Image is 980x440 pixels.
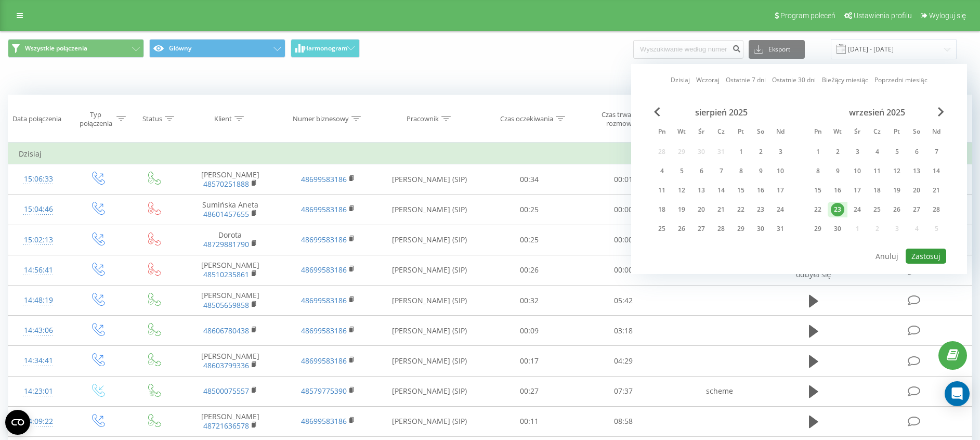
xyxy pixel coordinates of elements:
div: 27 [910,203,923,216]
td: [PERSON_NAME] (SIP) [377,164,482,195]
a: 48699583186 [301,174,347,184]
div: 1 [811,145,825,159]
td: 00:25 [482,195,577,225]
span: Harmonogram [304,45,347,52]
div: Typ połączenia [77,110,114,128]
div: 15 [811,184,825,197]
div: 2 [754,145,767,159]
input: Wyszukiwanie według numeru [633,40,743,59]
a: Poprzedni miesiąc [874,75,927,85]
span: Wszystkie połączenia [25,44,87,53]
abbr: wtorek [674,125,689,140]
div: 14:34:41 [19,351,58,371]
a: 48699583186 [301,235,347,244]
div: 10 [774,164,787,178]
td: 00:25 [482,225,577,255]
div: 9 [831,164,844,178]
td: [PERSON_NAME] [181,255,279,285]
div: ndz 14 wrz 2025 [926,163,946,179]
td: 00:34 [482,164,577,195]
div: wt 9 wrz 2025 [828,163,847,179]
div: 14:48:19 [19,290,58,310]
td: 00:26 [482,255,577,285]
td: 05:42 [577,286,671,316]
div: sob 23 sie 2025 [751,202,770,217]
abbr: sobota [753,125,768,140]
div: wt 30 wrz 2025 [828,221,847,237]
div: ndz 17 sie 2025 [770,183,790,198]
button: Anuluj [870,249,904,264]
div: 22 [734,203,748,216]
td: [PERSON_NAME] (SIP) [377,255,482,285]
div: 3 [851,145,864,159]
a: Dzisiaj [671,75,690,85]
div: śr 20 sie 2025 [691,202,711,217]
div: 28 [930,203,943,216]
span: Ustawienia profilu [854,11,912,20]
abbr: środa [694,125,709,140]
a: 48729881790 [203,239,249,249]
td: [PERSON_NAME] [181,286,279,316]
a: 48510235861 [203,269,249,279]
a: Ostatnie 7 dni [726,75,766,85]
div: 23 [754,203,767,216]
div: 1 [734,145,748,159]
td: [PERSON_NAME] (SIP) [377,286,482,316]
div: czw 14 sie 2025 [711,183,731,198]
div: czw 18 wrz 2025 [867,183,887,198]
div: 14 [714,184,728,197]
div: śr 13 sie 2025 [691,183,711,198]
td: scheme [671,376,768,406]
td: 00:17 [482,346,577,376]
div: pt 29 sie 2025 [731,221,751,237]
div: pt 26 wrz 2025 [887,202,907,217]
div: 26 [675,222,688,236]
div: Numer biznesowy [293,114,349,123]
div: ndz 10 sie 2025 [770,163,790,179]
td: [PERSON_NAME] (SIP) [377,376,482,406]
abbr: poniedziałek [654,125,670,140]
div: 16 [831,184,844,197]
td: 00:00 [577,255,671,285]
button: Zastosuj [906,249,946,264]
div: śr 27 sie 2025 [691,221,711,237]
div: 12 [675,184,688,197]
div: wt 26 sie 2025 [672,221,691,237]
abbr: wtorek [830,125,845,140]
div: 6 [695,164,708,178]
div: pt 15 sie 2025 [731,183,751,198]
td: Sumińska Aneta [181,195,279,225]
div: wt 19 sie 2025 [672,202,691,217]
div: wt 23 wrz 2025 [828,202,847,217]
div: Status [142,114,162,123]
div: 5 [675,164,688,178]
div: 4 [655,164,669,178]
button: Wszystkie połączenia [8,39,144,58]
div: pt 5 wrz 2025 [887,144,907,160]
a: 48579775390 [301,386,347,396]
td: [PERSON_NAME] (SIP) [377,195,482,225]
div: sob 27 wrz 2025 [907,202,926,217]
div: 15:04:46 [19,199,58,219]
td: Dzisiaj [8,144,972,164]
div: 18 [870,184,884,197]
div: śr 24 wrz 2025 [847,202,867,217]
td: 00:27 [482,376,577,406]
div: 17 [774,184,787,197]
div: 21 [714,203,728,216]
div: 9 [754,164,767,178]
div: 12 [890,164,904,178]
div: 25 [870,203,884,216]
div: ndz 28 wrz 2025 [926,202,946,217]
td: [PERSON_NAME] [181,346,279,376]
td: 00:11 [482,406,577,436]
div: 29 [811,222,825,236]
a: 48601457655 [203,209,249,219]
div: sob 6 wrz 2025 [907,144,926,160]
td: [PERSON_NAME] (SIP) [377,225,482,255]
a: 48606780438 [203,326,249,335]
td: 08:58 [577,406,671,436]
div: 6 [910,145,923,159]
div: pon 29 wrz 2025 [808,221,828,237]
a: 48699583186 [301,204,347,214]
